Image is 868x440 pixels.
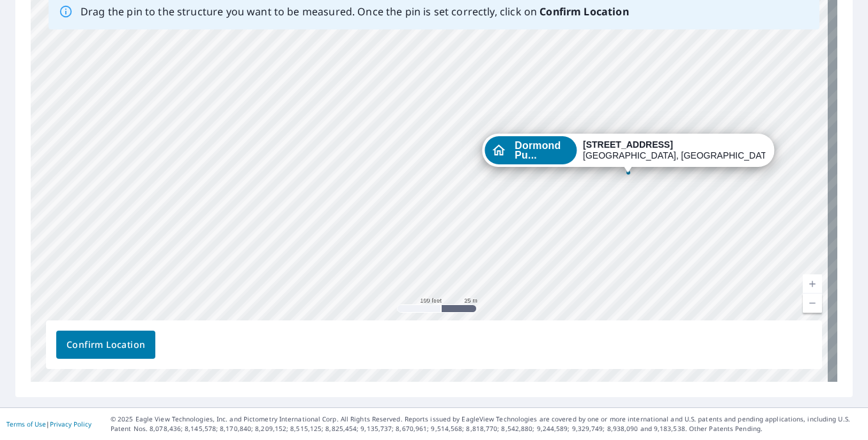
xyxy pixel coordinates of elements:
p: Drag the pin to the structure you want to be measured. Once the pin is set correctly, click on [81,4,629,19]
div: Dropped pin, building Dormond Public Bathroom, Residential property, 3100 Annapolis Ave Pittsburg... [482,134,774,173]
span: Confirm Location [66,337,145,353]
b: Confirm Location [539,4,628,19]
a: Terms of Use [6,420,46,428]
a: Current Level 18, Zoom In [803,274,822,294]
strong: [STREET_ADDRESS] [583,139,673,150]
p: © 2025 Eagle View Technologies, Inc. and Pictometry International Corp. All Rights Reserved. Repo... [111,414,862,434]
a: Current Level 18, Zoom Out [803,294,822,313]
span: Dormond Pu... [515,141,570,160]
div: [GEOGRAPHIC_DATA], [GEOGRAPHIC_DATA] 15216 [583,139,765,161]
p: | [6,420,91,428]
a: Privacy Policy [50,420,91,428]
button: Confirm Location [56,331,155,359]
